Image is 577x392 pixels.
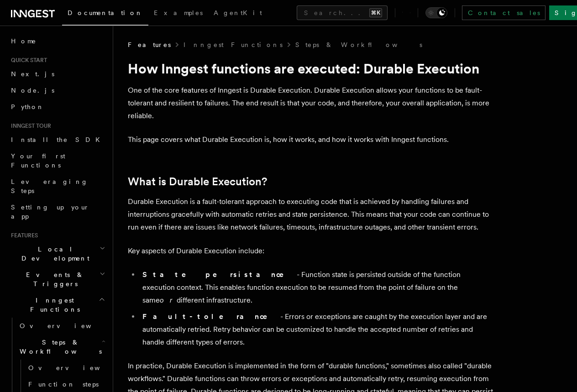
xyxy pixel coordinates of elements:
[7,173,107,199] a: Leveraging Steps
[208,3,268,25] a: AgentKit
[7,199,107,225] a: Setting up your app
[7,232,38,239] span: Features
[184,40,283,49] a: Inngest Functions
[142,270,297,279] strong: State persistance
[7,148,107,173] a: Your first Functions
[140,310,493,349] li: - Errors or exceptions are caught by the execution layer and are automatically retried. Retry beh...
[7,82,107,99] a: Node.js
[7,267,107,292] button: Events & Triggers
[128,245,493,257] p: Key aspects of Durable Execution include:
[28,381,99,388] span: Function steps
[11,87,54,94] span: Node.js
[154,9,203,16] span: Examples
[7,241,107,267] button: Local Development
[16,334,107,360] button: Steps & Workflows
[11,178,88,194] span: Leveraging Steps
[7,292,107,318] button: Inngest Functions
[7,33,107,49] a: Home
[28,364,122,371] span: Overview
[425,7,447,18] button: Toggle dark mode
[128,133,493,146] p: This page covers what Durable Execution is, how it works, and how it works with Inngest functions.
[369,8,382,17] kbd: ⌘K
[295,40,422,49] a: Steps & Workflows
[7,245,100,263] span: Local Development
[7,131,107,148] a: Install the SDK
[11,37,37,46] span: Home
[297,5,388,20] button: Search...⌘K
[11,152,65,169] span: Your first Functions
[148,3,208,25] a: Examples
[7,66,107,82] a: Next.js
[11,204,89,220] span: Setting up your app
[16,318,107,334] a: Overview
[11,103,44,110] span: Python
[11,70,54,78] span: Next.js
[128,84,493,122] p: One of the core features of Inngest is Durable Execution. Durable Execution allows your functions...
[128,60,493,77] h1: How Inngest functions are executed: Durable Execution
[11,136,105,143] span: Install the SDK
[62,3,148,26] a: Documentation
[128,40,171,49] span: Features
[25,360,107,376] a: Overview
[16,338,102,356] span: Steps & Workflows
[68,9,143,16] span: Documentation
[7,296,99,314] span: Inngest Functions
[160,296,177,304] em: or
[142,312,280,321] strong: Fault-tolerance
[7,99,107,115] a: Python
[7,122,51,130] span: Inngest tour
[214,9,262,16] span: AgentKit
[7,270,100,288] span: Events & Triggers
[140,268,493,307] li: - Function state is persisted outside of the function execution context. This enables function ex...
[128,195,493,234] p: Durable Execution is a fault-tolerant approach to executing code that is achieved by handling fai...
[128,175,267,188] a: What is Durable Execution?
[7,57,47,64] span: Quick start
[20,322,114,329] span: Overview
[462,5,546,20] a: Contact sales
